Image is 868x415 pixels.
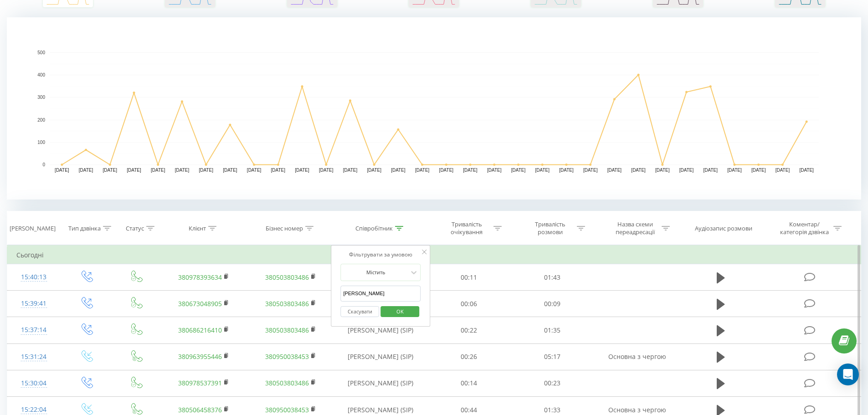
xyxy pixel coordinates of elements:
td: 00:14 [427,370,511,396]
text: [DATE] [415,168,430,173]
text: [DATE] [127,168,141,173]
text: [DATE] [175,168,190,173]
div: 15:31:24 [16,348,51,366]
a: 380503803486 [265,273,309,282]
a: 380978393634 [178,273,222,282]
input: Введіть значення [340,286,421,302]
td: 00:11 [427,264,511,291]
svg: A chart. [7,17,861,200]
text: 0 [42,162,45,167]
td: 00:22 [427,317,511,343]
div: Тривалість очікування [442,220,491,236]
td: [PERSON_NAME] (SIP) [334,370,427,396]
text: [DATE] [103,168,118,173]
text: [DATE] [511,168,526,173]
text: [DATE] [463,168,478,173]
text: [DATE] [391,168,406,173]
text: [DATE] [79,168,93,173]
a: 380950038453 [265,405,309,414]
a: 380503803486 [265,326,309,334]
button: Скасувати [340,306,379,318]
text: [DATE] [583,168,598,173]
a: 380503803486 [265,379,309,387]
td: [PERSON_NAME] (SIP) [334,317,427,343]
a: 380686216410 [178,326,222,334]
text: [DATE] [727,168,742,173]
text: 500 [37,50,45,55]
text: [DATE] [319,168,334,173]
td: 01:43 [511,264,594,291]
a: 380950038453 [265,352,309,361]
text: [DATE] [55,168,69,173]
text: [DATE] [343,168,358,173]
text: [DATE] [679,168,694,173]
td: 00:09 [511,291,594,317]
text: [DATE] [487,168,502,173]
div: 15:39:41 [16,295,51,313]
text: [DATE] [655,168,670,173]
div: Open Intercom Messenger [837,364,859,385]
div: Аудіозапис розмови [695,225,752,232]
text: [DATE] [271,168,286,173]
div: Тип дзвінка [68,225,101,232]
td: Сьогодні [7,246,861,264]
text: [DATE] [247,168,262,173]
div: Співробітник [355,225,393,232]
div: Назва схеми переадресації [611,220,659,236]
text: [DATE] [535,168,550,173]
div: Бізнес номер [266,225,303,232]
button: OK [380,306,419,318]
div: Фільтрувати за умовою [340,250,421,259]
text: [DATE] [223,168,237,173]
text: [DATE] [295,168,309,173]
div: Клієнт [189,225,206,232]
text: [DATE] [799,168,814,173]
text: [DATE] [751,168,766,173]
td: 00:06 [427,291,511,317]
text: 200 [37,118,45,123]
div: [PERSON_NAME] [10,225,56,232]
span: OK [387,304,413,318]
text: [DATE] [776,168,790,173]
text: [DATE] [151,168,165,173]
td: [PERSON_NAME] (SIP) [334,343,427,370]
text: [DATE] [704,168,718,173]
a: 380963955446 [178,352,222,361]
div: 15:37:14 [16,321,51,339]
text: [DATE] [559,168,574,173]
div: Статус [126,225,144,232]
a: 380978537391 [178,379,222,387]
td: 01:35 [511,317,594,343]
div: 15:30:04 [16,374,51,392]
text: [DATE] [439,168,454,173]
text: [DATE] [367,168,381,173]
a: 380673048905 [178,299,222,308]
a: 380503803486 [265,299,309,308]
td: Основна з чергою [594,343,680,370]
div: Тривалість розмови [526,220,575,236]
a: 380506458376 [178,405,222,414]
td: 05:17 [511,343,594,370]
td: 00:23 [511,370,594,396]
div: Коментар/категорія дзвінка [778,220,831,236]
text: 400 [37,72,45,77]
text: [DATE] [199,168,213,173]
text: 300 [37,95,45,100]
td: 00:26 [427,343,511,370]
text: [DATE] [607,168,622,173]
text: [DATE] [631,168,646,173]
text: 100 [37,140,45,145]
div: 15:40:13 [16,268,51,286]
